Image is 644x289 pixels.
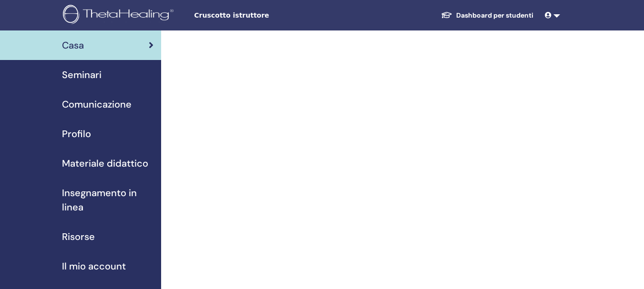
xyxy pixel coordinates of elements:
a: Dashboard per studenti [433,7,541,24]
img: graduation-cap-white.svg [441,11,452,19]
span: Profilo [62,127,91,141]
span: Insegnamento in linea [62,186,153,214]
span: Risorse [62,229,95,244]
span: Materiale didattico [62,156,148,170]
span: Seminari [62,68,102,82]
span: Comunicazione [62,97,132,111]
span: Il mio account [62,259,126,273]
span: Cruscotto istruttore [194,10,337,20]
img: logo.png [63,5,177,26]
span: Casa [62,38,84,52]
